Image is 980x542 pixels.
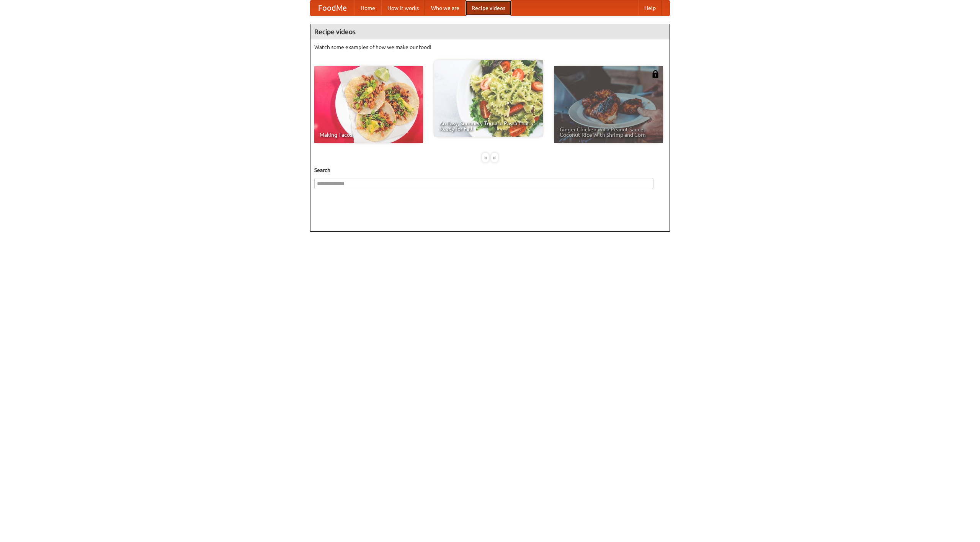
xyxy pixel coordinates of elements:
a: How it works [381,0,425,16]
img: 483408.png [652,70,659,78]
a: Home [354,0,381,16]
span: An Easy, Summery Tomato Pasta That's Ready for Fall [439,121,537,131]
span: Making Tacos [320,132,418,138]
h5: Search [314,166,666,174]
div: « [482,153,489,162]
a: Making Tacos [314,66,423,143]
a: FoodMe [310,0,354,16]
h4: Recipe videos [310,24,670,39]
p: Watch some examples of how we make our food! [314,43,666,51]
a: An Easy, Summery Tomato Pasta That's Ready for Fall [434,60,543,137]
a: Who we are [425,0,465,16]
a: Help [638,0,662,16]
a: Recipe videos [465,0,511,16]
div: » [491,153,498,162]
